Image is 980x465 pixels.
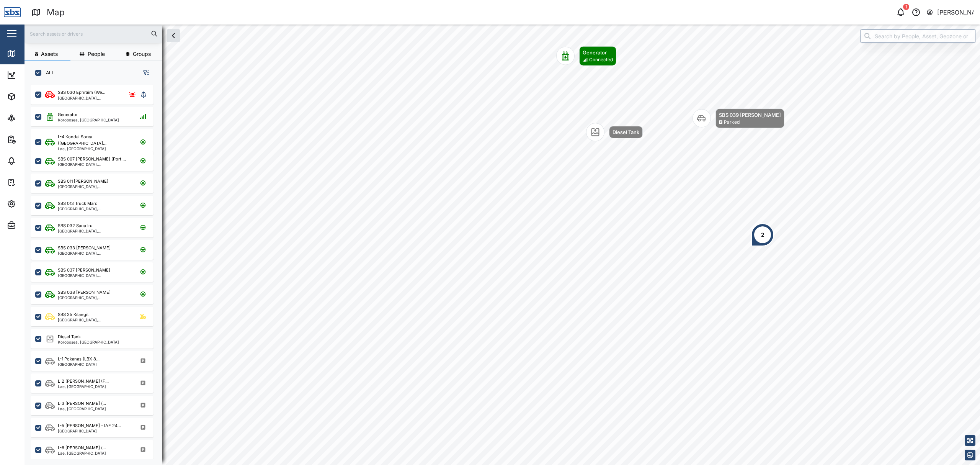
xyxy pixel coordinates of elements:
[20,200,47,208] div: Settings
[41,70,54,76] label: ALL
[58,400,106,407] div: L-3 [PERSON_NAME] (...
[58,229,131,233] div: [GEOGRAPHIC_DATA], [GEOGRAPHIC_DATA]
[58,378,109,385] div: L-2 [PERSON_NAME] (F...
[761,231,764,239] div: 2
[556,46,616,66] div: Map marker
[719,111,781,119] div: SBS 039 [PERSON_NAME]
[58,318,131,322] div: [GEOGRAPHIC_DATA], [GEOGRAPHIC_DATA]
[20,178,41,187] div: Tasks
[58,178,108,185] div: SBS 011 [PERSON_NAME]
[583,49,613,56] div: Generator
[937,8,974,17] div: [PERSON_NAME]
[20,92,44,101] div: Assets
[29,28,158,39] input: Search assets or drivers
[58,223,93,229] div: SBS 032 Saua Iru
[20,157,44,165] div: Alarms
[58,385,109,388] div: Lae, [GEOGRAPHIC_DATA]
[31,82,162,459] div: grid
[58,156,126,162] div: SBS 007 [PERSON_NAME] (Port ...
[724,119,740,126] div: Parked
[58,311,89,318] div: SBS 35 Kilangit
[58,273,131,277] div: [GEOGRAPHIC_DATA], [GEOGRAPHIC_DATA]
[58,340,119,344] div: Korobosea, [GEOGRAPHIC_DATA]
[58,245,111,251] div: SBS 033 [PERSON_NAME]
[20,135,46,144] div: Reports
[58,267,110,273] div: SBS 037 [PERSON_NAME]
[58,147,131,151] div: Lae, [GEOGRAPHIC_DATA]
[47,6,65,19] div: Map
[58,451,106,455] div: Lae, [GEOGRAPHIC_DATA]
[58,200,98,207] div: SBS 013 Truck Maro
[58,296,131,300] div: [GEOGRAPHIC_DATA], [GEOGRAPHIC_DATA]
[41,51,58,57] span: Assets
[58,362,100,366] div: [GEOGRAPHIC_DATA]
[58,334,81,340] div: Diesel Tank
[58,407,106,411] div: Lae, [GEOGRAPHIC_DATA]
[58,289,111,296] div: SBS 038 [PERSON_NAME]
[58,134,131,147] div: L-4 Kondai Sorea ([GEOGRAPHIC_DATA]...
[58,207,131,211] div: [GEOGRAPHIC_DATA], [GEOGRAPHIC_DATA]
[58,356,100,362] div: L-1 Pokanas (LBX 8...
[20,49,37,58] div: Map
[58,422,121,429] div: L-5 [PERSON_NAME] - IAE 24...
[693,109,784,128] div: Map marker
[4,4,21,21] img: Main Logo
[58,429,121,433] div: [GEOGRAPHIC_DATA]
[20,114,38,122] div: Sites
[861,29,975,43] input: Search by People, Asset, Geozone or Place
[58,96,120,100] div: [GEOGRAPHIC_DATA], [GEOGRAPHIC_DATA]
[58,185,131,188] div: [GEOGRAPHIC_DATA], [GEOGRAPHIC_DATA]
[751,223,774,246] div: Map marker
[58,89,105,96] div: SBS 030 Ephraim (We...
[612,128,639,136] div: Diesel Tank
[926,7,974,18] button: [PERSON_NAME]
[58,251,131,255] div: [GEOGRAPHIC_DATA], [GEOGRAPHIC_DATA]
[903,4,909,10] div: 1
[586,123,643,141] div: Map marker
[20,71,54,79] div: Dashboard
[58,445,106,451] div: L-6 [PERSON_NAME] (...
[88,51,105,57] span: People
[58,162,131,166] div: [GEOGRAPHIC_DATA], [GEOGRAPHIC_DATA]
[58,111,78,118] div: Generator
[58,118,119,122] div: Korobosea, [GEOGRAPHIC_DATA]
[20,221,42,229] div: Admin
[589,56,613,64] div: Connected
[133,51,151,57] span: Groups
